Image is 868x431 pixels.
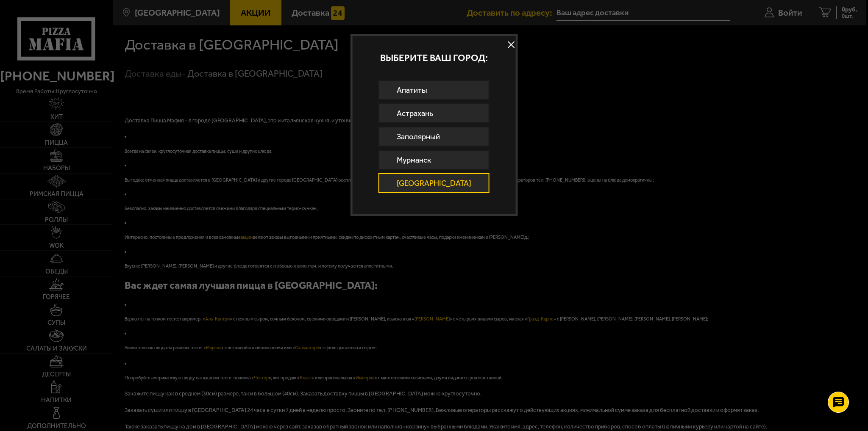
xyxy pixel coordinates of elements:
a: [GEOGRAPHIC_DATA] [378,173,490,193]
a: Апатиты [378,80,490,100]
a: Заполярный [378,127,490,146]
a: Астрахань [378,103,490,123]
p: Выберите ваш город: [353,53,516,63]
a: Мурманск [378,150,490,170]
